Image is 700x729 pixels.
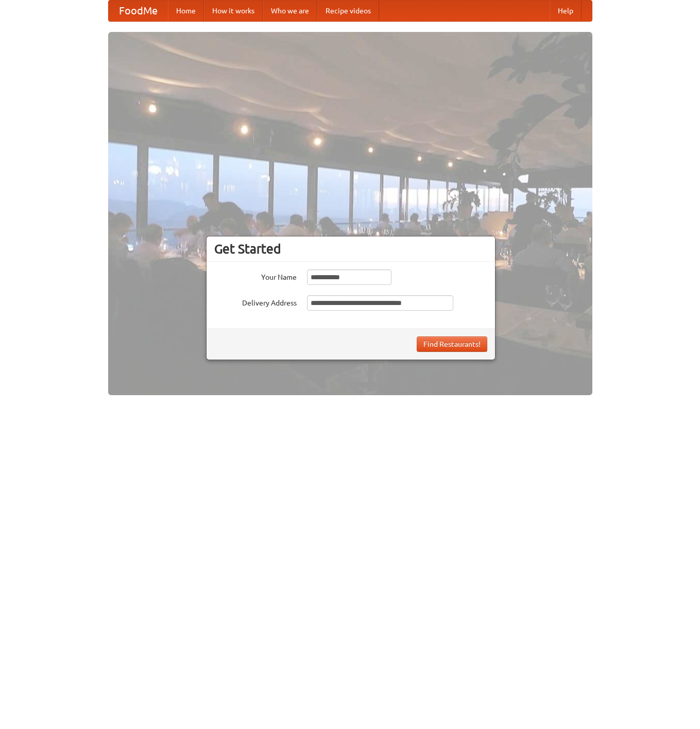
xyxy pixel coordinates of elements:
a: Home [168,1,204,21]
a: Help [550,1,582,21]
a: Who we are [263,1,317,21]
label: Delivery Address [214,295,297,308]
button: Find Restaurants! [417,336,487,352]
label: Your Name [214,269,297,282]
a: How it works [204,1,263,21]
a: FoodMe [109,1,168,21]
a: Recipe videos [317,1,379,21]
h3: Get Started [214,241,487,257]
